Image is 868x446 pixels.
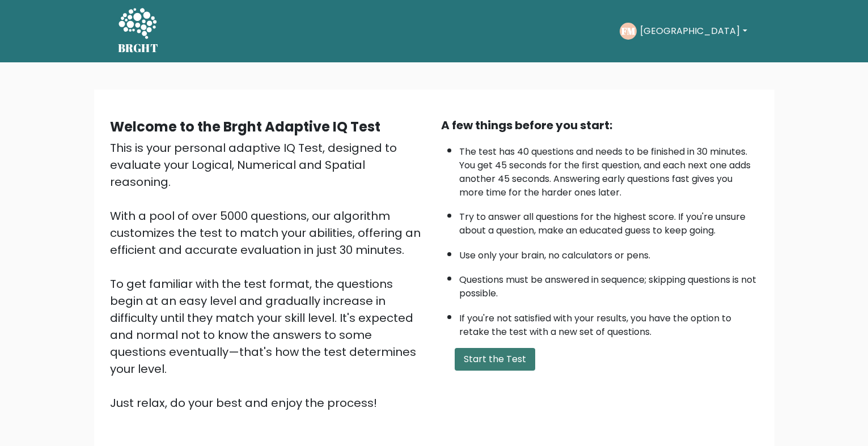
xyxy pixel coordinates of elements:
button: [GEOGRAPHIC_DATA] [637,24,750,39]
li: Questions must be answered in sequence; skipping questions is not possible. [459,267,759,300]
button: Start the Test [455,348,535,371]
li: If you're not satisfied with your results, you have the option to retake the test with a new set ... [459,306,759,339]
div: This is your personal adaptive IQ Test, designed to evaluate your Logical, Numerical and Spatial ... [110,139,427,411]
text: FM [621,24,636,37]
li: Use only your brain, no calculators or pens. [459,243,759,262]
a: BRGHT [118,5,159,58]
h5: BRGHT [118,41,159,55]
li: The test has 40 questions and needs to be finished in 30 minutes. You get 45 seconds for the firs... [459,139,759,199]
div: A few things before you start: [441,117,759,134]
li: Try to answer all questions for the highest score. If you're unsure about a question, make an edu... [459,205,759,237]
b: Welcome to the Brght Adaptive IQ Test [110,117,380,136]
